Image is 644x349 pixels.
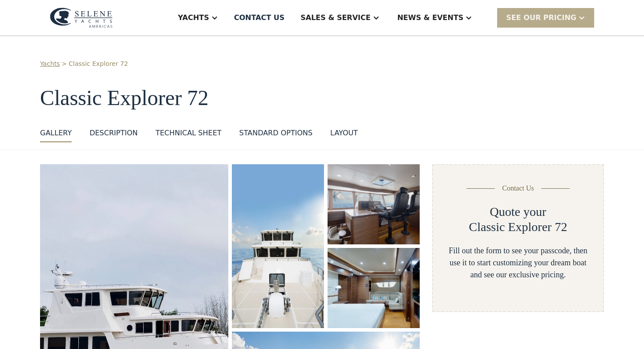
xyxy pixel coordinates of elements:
h1: Classic Explorer 72 [40,86,604,110]
div: Sales & Service [300,12,370,23]
a: open lightbox [328,164,420,244]
h2: Quote your [490,204,547,219]
div: layout [330,128,358,138]
div: SEE Our Pricing [506,12,576,23]
div: standard options [239,128,313,138]
div: Yachts [178,12,209,23]
a: layout [330,128,358,142]
a: Yachts [40,59,60,69]
a: Technical sheet [155,128,221,142]
a: standard options [239,128,313,142]
div: News & EVENTS [397,12,464,23]
a: Classic Explorer 72 [69,59,128,69]
img: logo [50,8,113,28]
div: Contact US [234,12,285,23]
div: Technical sheet [155,128,221,138]
div: SEE Our Pricing [497,8,594,27]
a: open lightbox [328,248,420,328]
img: Luxury trawler yacht interior featuring a spacious cabin with a comfortable bed, modern sofa, and... [328,248,420,328]
a: DESCRIPTION [89,128,138,142]
div: DESCRIPTION [89,128,138,138]
div: Contact Us [502,183,534,194]
form: Yacht Detail Page form [432,164,604,312]
a: GALLERY [40,128,72,142]
div: Fill out the form to see your passcode, then use it to start customizing your dream boat and see ... [447,245,589,281]
a: open lightbox [232,164,324,328]
div: GALLERY [40,128,72,138]
h2: Classic Explorer 72 [469,219,567,235]
div: > [62,59,67,69]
